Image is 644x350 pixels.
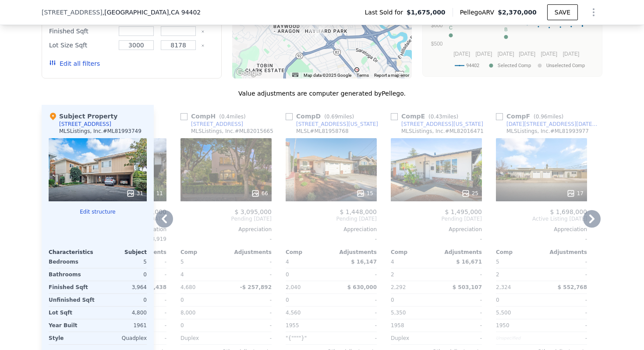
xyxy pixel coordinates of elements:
[49,25,113,37] div: Finished Sqft
[286,297,289,303] span: 0
[326,114,338,120] span: 0.69
[453,284,482,290] span: $ 503,107
[558,284,587,290] span: $ 552,768
[438,307,482,319] div: -
[456,259,482,265] span: $ 16,671
[543,307,587,319] div: -
[180,310,195,316] span: 8,000
[49,249,98,256] div: Characteristics
[496,268,540,281] div: 2
[504,27,507,32] text: B
[251,189,268,198] div: 66
[333,294,377,306] div: -
[340,208,377,215] span: $ 1,448,000
[296,128,349,135] div: MLSL # ML81958768
[407,8,446,17] span: $1,675,000
[445,208,482,215] span: $ 1,495,000
[180,226,272,233] div: Appreciation
[228,307,272,319] div: -
[49,332,96,344] div: Style
[240,284,272,290] span: -$ 257,892
[141,236,166,242] span: -$ 23,919
[228,319,272,332] div: -
[42,8,103,17] span: [STREET_ADDRESS]
[49,39,113,51] div: Lot Size Sqft
[536,114,548,120] span: 0.96
[49,307,96,319] div: Lot Sqft
[496,233,587,245] div: -
[541,51,557,57] text: [DATE]
[496,249,541,256] div: Comp
[216,114,249,120] span: ( miles)
[449,25,453,30] text: C
[401,128,484,135] div: MLSListings, Inc. # ML82016471
[391,297,394,303] span: 0
[180,249,226,256] div: Comp
[431,41,443,47] text: $500
[431,114,442,120] span: 0.43
[180,284,195,290] span: 4,680
[431,22,443,29] text: $600
[391,319,435,332] div: 1958
[391,112,462,121] div: Comp E
[391,332,435,344] div: Duplex
[42,89,602,98] div: Value adjustments are computer generated by Pellego .
[286,310,301,316] span: 4,560
[49,256,96,268] div: Bedrooms
[333,307,377,319] div: -
[180,319,224,332] div: 0
[221,114,230,120] span: 0.4
[550,208,587,215] span: $ 1,698,000
[391,121,483,128] a: [STREET_ADDRESS][US_STATE]
[543,294,587,306] div: -
[391,215,482,222] span: Pending [DATE]
[365,8,407,17] span: Last Sold for
[357,73,369,78] a: Terms
[201,44,205,47] button: Clear
[496,332,540,344] div: Unspecified
[191,121,243,128] div: [STREET_ADDRESS]
[438,268,482,281] div: -
[356,189,373,198] div: 15
[228,294,272,306] div: -
[286,332,329,344] div: "{""""}"
[585,4,602,21] button: Show Options
[180,268,224,281] div: 4
[315,24,325,39] div: 1540-1542 Jasmine Street
[49,112,117,121] div: Subject Property
[530,114,567,120] span: ( miles)
[347,284,377,290] span: $ 630,000
[234,208,272,215] span: $ 3,095,000
[391,233,482,245] div: -
[126,189,143,198] div: 31
[466,63,479,68] text: 94402
[333,268,377,281] div: -
[226,249,272,256] div: Adjustments
[201,30,205,33] button: Clear
[292,73,298,77] button: Keyboard shortcuts
[49,268,96,281] div: Bathrooms
[286,319,329,332] div: 1955
[475,51,492,57] text: [DATE]
[99,319,147,332] div: 1961
[286,268,329,281] div: 0
[99,268,147,281] div: 0
[49,59,100,68] button: Edit all filters
[228,332,272,344] div: -
[541,249,587,256] div: Adjustments
[98,249,147,256] div: Subject
[374,73,409,78] a: Report a map error
[180,121,243,128] a: [STREET_ADDRESS]
[286,226,377,233] div: Appreciation
[496,319,540,332] div: 1950
[543,268,587,281] div: -
[438,319,482,332] div: -
[543,319,587,332] div: -
[99,281,147,293] div: 3,964
[401,121,483,128] div: [STREET_ADDRESS][US_STATE]
[286,284,301,290] span: 2,040
[286,215,377,222] span: Pending [DATE]
[286,112,357,121] div: Comp D
[49,294,96,306] div: Unfinished Sqft
[391,259,394,265] span: 4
